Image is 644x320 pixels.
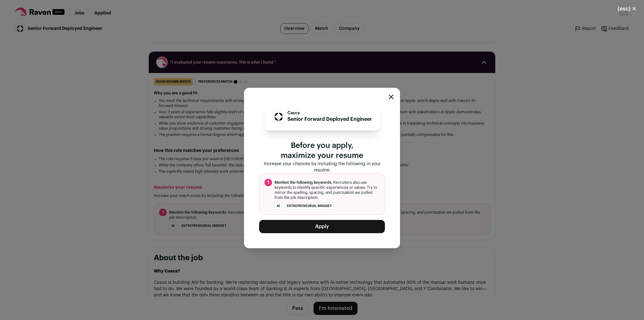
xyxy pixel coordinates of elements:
span: . Recruiters also use keywords to identify specific experiences or values. Try to mirror the spel... [275,180,380,200]
p: Increase your chances by including the following in your resume: [259,161,385,173]
img: e252fe631a45ce1f8bfba025e1120cde40966df4b654e1af435ba4a5b26201e5.png [273,111,285,123]
li: AI [275,203,282,210]
button: Close modal [610,2,644,16]
p: Senior Forward Deployed Engineer [287,115,372,123]
p: Before you apply, maximize your resume [259,141,385,161]
li: entrepreneurial mindset [285,203,334,210]
span: Mention the following keywords [275,181,331,184]
span: 1 [264,179,272,186]
button: Close modal [389,94,394,99]
button: Apply [259,220,385,233]
p: Casca [287,110,372,115]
